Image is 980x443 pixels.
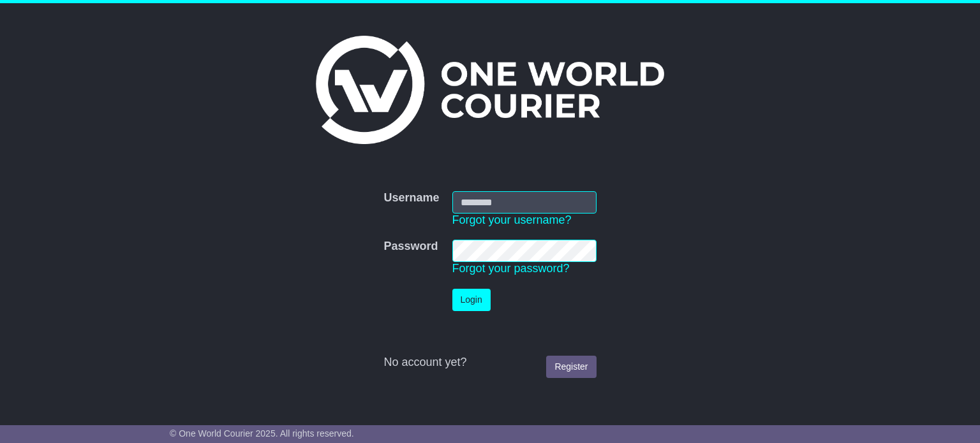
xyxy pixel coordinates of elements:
[383,240,438,254] label: Password
[546,356,596,378] a: Register
[452,262,570,275] a: Forgot your password?
[452,214,572,226] a: Forgot your username?
[383,191,439,205] label: Username
[383,356,596,370] div: No account yet?
[316,36,664,144] img: One World
[452,289,491,311] button: Login
[170,428,354,439] span: © One World Courier 2025. All rights reserved.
